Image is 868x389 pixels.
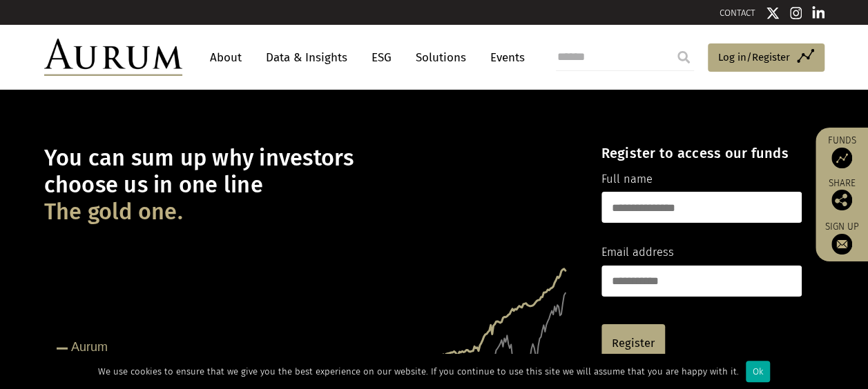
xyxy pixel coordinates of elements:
[71,340,108,354] tspan: Aurum
[746,361,770,382] div: Ok
[822,221,861,255] a: Sign up
[718,49,790,66] span: Log in/Register
[601,145,802,161] h4: Register to access our funds
[365,45,398,70] a: ESG
[409,45,473,70] a: Solutions
[44,145,577,226] h1: You can sum up why investors choose us in one line
[720,8,755,18] a: CONTACT
[601,324,665,363] a: Register
[831,148,852,168] img: Access Funds
[601,243,674,261] label: Email address
[203,45,249,70] a: About
[822,134,861,168] a: Funds
[708,43,824,72] a: Log in/Register
[812,6,824,20] img: Linkedin icon
[483,45,525,70] a: Events
[822,179,861,210] div: Share
[766,6,780,20] img: Twitter icon
[790,6,802,20] img: Instagram icon
[259,45,354,70] a: Data & Insights
[831,190,852,210] img: Share this post
[670,43,697,71] input: Submit
[831,234,852,255] img: Sign up to our newsletter
[44,199,183,226] span: The gold one.
[44,39,182,76] img: Aurum
[601,170,653,188] label: Full name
